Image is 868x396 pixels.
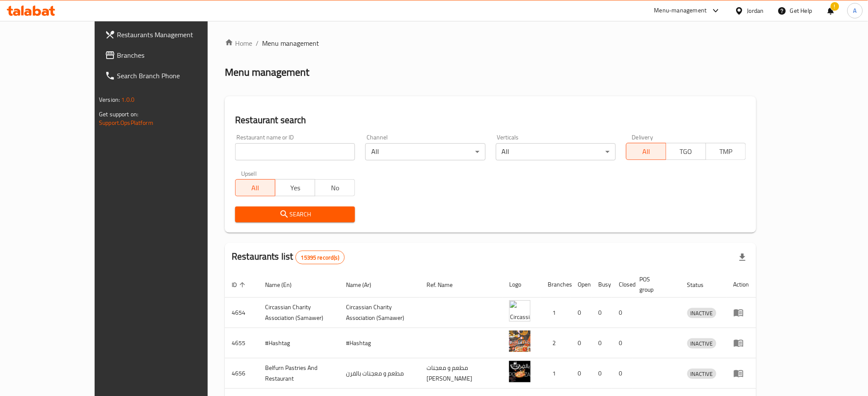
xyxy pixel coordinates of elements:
td: 2 [541,328,571,358]
span: INACTIVE [687,369,716,379]
td: 0 [591,298,612,328]
span: Version: [99,94,120,105]
span: Restaurants Management [117,30,233,40]
button: All [235,179,275,196]
nav: breadcrumb [225,38,756,48]
th: Open [571,272,591,298]
div: Jordan [747,6,764,15]
div: Menu [734,307,749,318]
span: TMP [710,145,743,158]
td: 0 [571,328,591,358]
input: Search for restaurant name or ID.. [235,143,355,160]
div: Total records count [295,251,345,264]
td: ​Circassian ​Charity ​Association​ (Samawer) [258,298,339,328]
h2: Restaurant search [235,114,746,127]
span: A [853,6,857,15]
td: 0 [612,328,632,358]
div: Menu [734,338,749,348]
span: ID [232,280,248,290]
th: Action [727,272,756,298]
td: Belfurn Pastries And Restaurant [258,358,339,389]
td: 0 [571,298,591,328]
button: Yes [275,179,315,196]
a: Branches [98,45,240,65]
td: 4655 [225,328,258,358]
div: All [365,143,485,160]
span: INACTIVE [687,339,716,349]
label: Delivery [632,134,653,140]
button: Search [235,207,355,222]
span: All [239,182,272,194]
span: Ref. Name [427,280,464,290]
div: All [496,143,616,160]
img: Belfurn Pastries And Restaurant [509,361,531,382]
span: Name (Ar) [346,280,382,290]
span: Menu management [262,38,319,48]
div: INACTIVE [687,338,716,349]
button: All [626,143,666,160]
td: 1 [541,358,571,389]
a: Support.OpsPlatform [99,117,153,128]
td: 4656 [225,358,258,389]
td: 0 [571,358,591,389]
img: ​Circassian ​Charity ​Association​ (Samawer) [509,300,531,322]
span: No [319,182,352,194]
td: مطعم و معجنات بالفرن [339,358,420,389]
td: 0 [612,358,632,389]
td: 4654 [225,298,258,328]
td: 0 [591,358,612,389]
span: Status [687,280,715,290]
h2: Menu management [225,65,309,79]
div: Export file [732,247,753,268]
td: #Hashtag [258,328,339,358]
div: INACTIVE [687,369,716,379]
span: Branches [117,50,233,60]
button: TGO [666,143,706,160]
span: Name (En) [265,280,303,290]
button: No [315,179,355,196]
span: All [630,145,663,158]
label: Upsell [241,171,257,177]
th: Closed [612,272,632,298]
div: Menu [734,368,749,378]
td: #Hashtag [339,328,420,358]
span: INACTIVE [687,308,716,318]
span: 1.0.0 [121,94,134,105]
a: Restaurants Management [98,24,240,45]
li: / [256,38,259,48]
img: #Hashtag [509,331,531,352]
span: Yes [279,182,312,194]
span: POS group [639,274,670,295]
h2: Restaurants list [232,250,345,264]
th: Branches [541,272,571,298]
a: Search Branch Phone [98,65,240,86]
td: 0 [591,328,612,358]
span: Get support on: [99,109,138,120]
span: TGO [670,145,703,158]
td: مطعم و معجنات [PERSON_NAME] [420,358,502,389]
div: INACTIVE [687,308,716,318]
td: 1 [541,298,571,328]
span: 15395 record(s) [296,254,344,262]
td: ​Circassian ​Charity ​Association​ (Samawer) [339,298,420,328]
span: Search [242,209,348,220]
div: Menu-management [654,6,707,16]
td: 0 [612,298,632,328]
span: Search Branch Phone [117,71,233,81]
th: Logo [502,272,541,298]
th: Busy [591,272,612,298]
button: TMP [706,143,746,160]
